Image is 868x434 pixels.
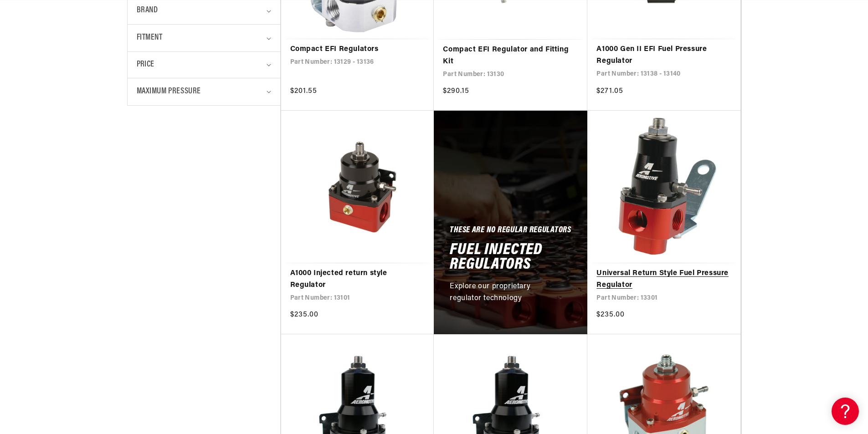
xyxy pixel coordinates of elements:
a: Compact EFI Regulators [290,44,425,56]
summary: Price [137,52,271,78]
summary: Fitment (0 selected) [137,25,271,51]
a: A1000 Gen II EFI Fuel Pressure Regulator [596,44,731,67]
h2: Fuel Injected Regulators [450,243,571,272]
a: Universal Return Style Fuel Pressure Regulator [596,268,731,291]
summary: Maximum Pressure (0 selected) [137,78,271,105]
span: Price [137,59,154,71]
p: Explore our proprietary regulator technology [450,281,561,304]
a: Compact EFI Regulator and Fitting Kit [443,44,578,67]
span: Maximum Pressure [137,85,201,98]
span: Brand [137,4,158,17]
a: A1000 Injected return style Regulator [290,268,425,291]
span: Fitment [137,31,163,45]
h5: These Are No Regular Regulators [450,227,571,235]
